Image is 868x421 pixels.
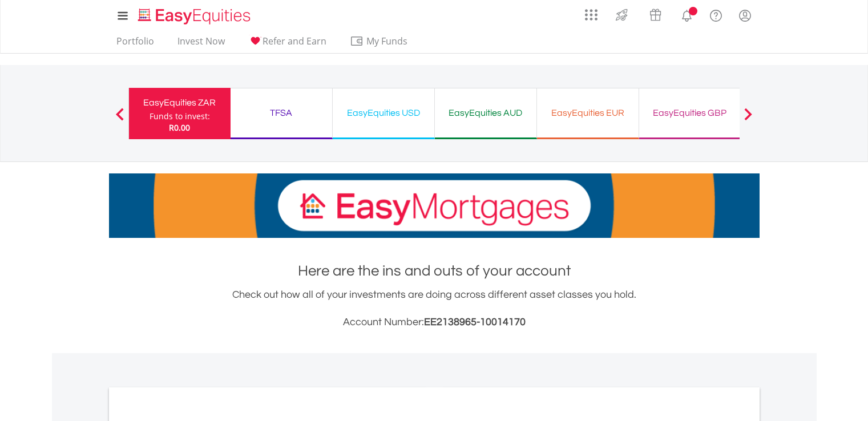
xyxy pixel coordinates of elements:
[701,3,730,26] a: FAQ's and Support
[340,105,427,121] div: EasyEquities USD
[109,173,760,238] img: EasyMortage Promotion Banner
[730,3,760,28] a: My Profile
[150,111,210,122] div: Funds to invest:
[424,317,526,327] span: EE2138965-10014170
[672,3,701,26] a: Notifications
[112,35,159,53] a: Portfolio
[169,122,190,133] span: R0.00
[109,287,760,330] div: Check out how all of your investments are doing across different asset classes you hold.
[646,6,665,24] img: vouchers-v2.svg
[612,6,631,24] img: thrive-v2.svg
[737,114,760,125] button: Next
[244,35,331,53] a: Refer and Earn
[585,9,597,21] img: grid-menu-icon.svg
[109,261,760,281] h1: Here are the ins and outs of your account
[442,105,530,121] div: EasyEquities AUD
[136,7,255,26] img: EasyEquities_Logo.png
[350,34,425,48] span: My Funds
[108,114,131,125] button: Previous
[646,105,734,121] div: EasyEquities GBP
[544,105,632,121] div: EasyEquities EUR
[639,3,672,24] a: Vouchers
[134,3,255,26] a: Home page
[237,105,325,121] div: TFSA
[173,35,229,53] a: Invest Now
[136,95,224,111] div: EasyEquities ZAR
[109,314,760,330] h3: Account Number:
[578,3,605,21] a: AppsGrid
[263,35,326,47] span: Refer and Earn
